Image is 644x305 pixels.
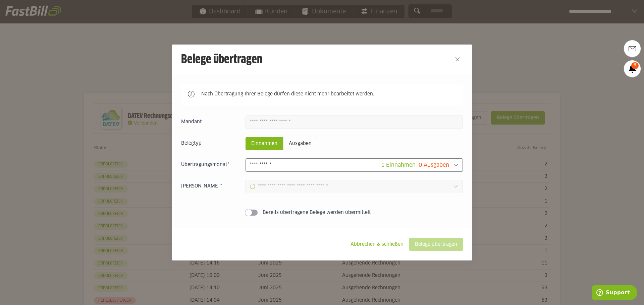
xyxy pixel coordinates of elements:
[283,137,317,150] sl-radio-button: Ausgaben
[419,162,449,168] span: 0 Ausgaben
[381,162,416,168] span: 1 Einnahmen
[181,209,463,216] sl-switch: Bereits übertragene Belege werden übermittelt
[345,238,409,251] sl-button: Abbrechen & schließen
[592,285,637,302] iframe: Öffnet ein Widget, in dem Sie weitere Informationen finden
[624,60,641,77] a: 6
[631,62,639,69] span: 6
[409,238,463,251] sl-button: Belege übertragen
[246,137,283,150] sl-radio-button: Einnahmen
